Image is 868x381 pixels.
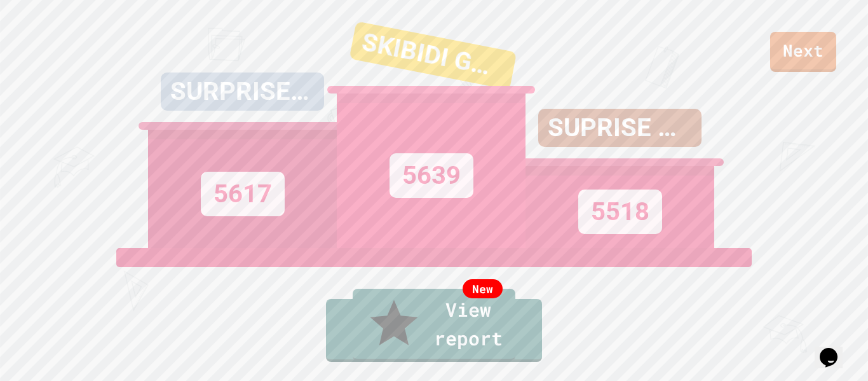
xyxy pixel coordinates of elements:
[538,109,702,147] div: SUPRISE PURPLE
[815,330,855,368] iframe: chat widget
[201,172,285,216] div: 5617
[770,32,836,72] a: Next
[353,289,515,361] a: View report
[349,21,517,90] div: SKIBIDI GREEN
[578,190,662,234] div: 5518
[463,279,503,298] div: New
[161,73,324,111] div: SURPRISE BLUE
[390,153,473,198] div: 5639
